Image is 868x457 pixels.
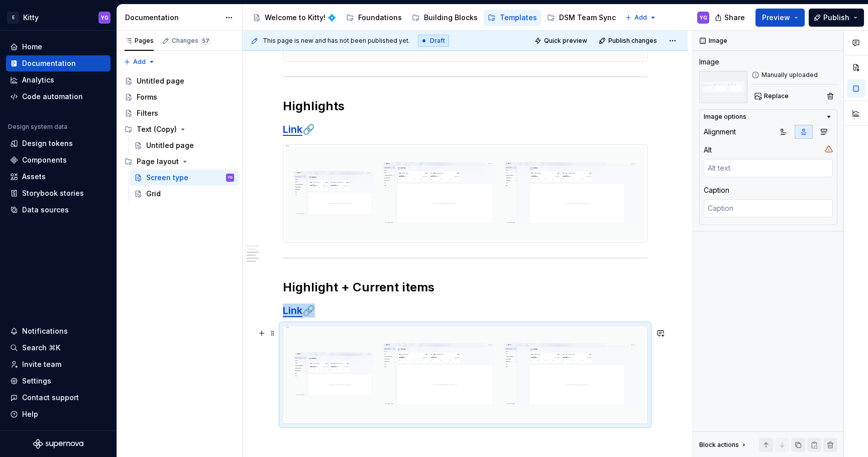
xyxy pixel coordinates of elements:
div: Page tree [249,8,620,28]
a: DSM Team Sync [543,10,620,26]
div: Code automation [22,92,83,102]
div: Grid [146,189,161,199]
h2: Highlight + Current items [283,279,647,295]
div: Building Blocks [424,13,478,23]
div: E [7,12,19,24]
span: Preview [762,13,790,23]
a: Forms [121,89,238,105]
span: Add [133,58,146,66]
div: Changes [172,37,211,45]
div: Screen type [146,173,188,183]
div: Foundations [358,13,402,23]
a: Welcome to Kitty! 💠 [249,10,340,26]
div: Settings [22,376,51,386]
div: Text (Copy) [137,124,177,134]
span: This page is new and has not been published yet. [263,37,410,45]
button: Publish [809,9,864,27]
button: Share [710,9,751,27]
div: Data sources [22,205,69,215]
div: Filters [137,108,158,118]
div: Block actions [699,441,739,449]
div: Page layout [121,154,238,170]
div: Documentation [125,13,220,23]
div: Pages [125,37,154,45]
a: Code automation [6,89,111,105]
button: Search ⌘K [6,340,111,356]
img: ab0ba777-2b95-4bc5-b95f-7ce0fea7b276.png [283,326,647,423]
div: Manually uploaded [751,71,837,79]
button: EKittyYG [2,7,115,28]
button: Publish changes [596,34,662,48]
div: DSM Team Sync [559,13,616,23]
div: Contact support [22,393,79,403]
div: Untitled page [137,76,184,86]
a: Grid [130,186,238,202]
button: Notifications [6,323,111,339]
button: Add [622,11,660,25]
div: Alignment [704,127,736,137]
div: Assets [22,172,46,182]
h3: 🔗 [283,303,647,318]
div: Image [699,57,719,67]
div: Page layout [137,157,179,167]
div: Components [22,155,67,165]
a: Untitled page [121,73,238,89]
a: Settings [6,373,111,389]
div: Help [22,409,38,419]
img: ab0ba777-2b95-4bc5-b95f-7ce0fea7b276.png [283,145,647,242]
a: Invite team [6,356,111,372]
button: Quick preview [531,34,592,48]
span: Draft [430,37,445,45]
div: Alt [704,145,712,155]
button: Help [6,406,111,422]
span: Publish [823,13,849,23]
a: Storybook stories [6,185,111,201]
a: Home [6,39,111,55]
button: Replace [751,89,793,103]
svg: Supernova Logo [33,439,83,449]
div: Invite team [22,359,61,369]
div: Notifications [22,326,68,336]
a: Filters [121,105,238,121]
button: Preview [755,9,805,27]
div: Storybook stories [22,188,84,198]
a: Untitled page [130,137,238,154]
a: Link [283,304,302,317]
a: Templates [484,10,541,26]
span: Replace [764,92,789,100]
a: Assets [6,169,111,185]
div: Templates [500,13,537,23]
div: Home [22,42,42,52]
a: Foundations [342,10,406,26]
a: Design tokens [6,135,111,151]
a: Documentation [6,55,111,71]
a: Link [283,123,302,135]
span: 57 [200,37,211,45]
button: Image options [704,113,833,121]
a: Data sources [6,202,111,218]
div: Design system data [8,123,67,131]
div: Page tree [121,73,238,202]
div: Block actions [699,438,748,452]
div: Kitty [23,13,39,23]
div: Design tokens [22,138,73,148]
div: Welcome to Kitty! 💠 [265,13,336,23]
button: Add [121,55,158,69]
div: YG [101,14,108,22]
div: Documentation [22,58,76,68]
div: Analytics [22,75,54,85]
div: YG [700,14,707,22]
div: Untitled page [146,140,194,150]
div: YG [228,173,233,183]
a: Screen typeYG [130,170,238,186]
h2: Highlights [283,98,647,114]
div: Text (Copy) [121,121,238,137]
div: Forms [137,92,157,102]
a: Building Blocks [408,10,482,26]
img: ab0ba777-2b95-4bc5-b95f-7ce0fea7b276.png [699,71,747,103]
h3: 🔗 [283,122,647,136]
div: Caption [704,185,729,195]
